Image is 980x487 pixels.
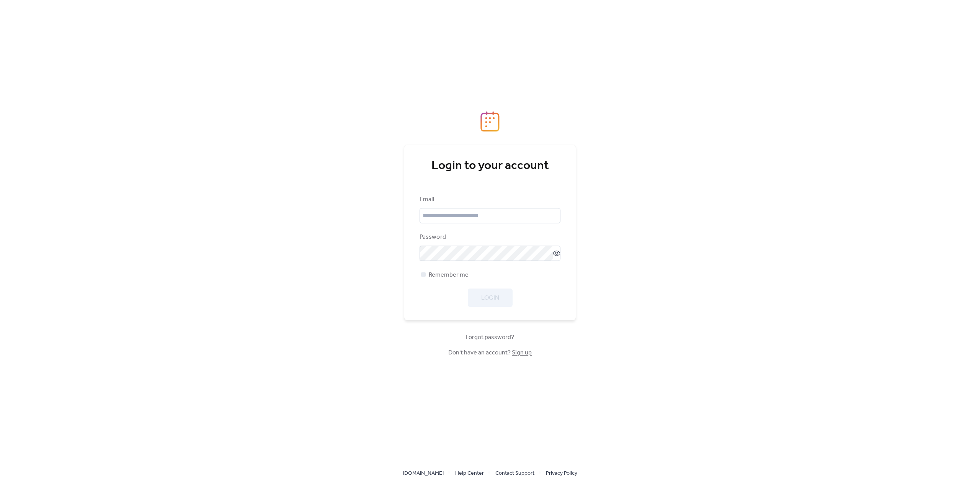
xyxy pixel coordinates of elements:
[466,333,514,342] span: Forgot password?
[546,468,577,478] a: Privacy Policy
[420,233,559,242] div: Password
[429,271,469,280] span: Remember me
[480,111,500,132] img: logo
[466,335,514,339] a: Forgot password?
[420,195,559,204] div: Email
[495,469,534,478] span: Contact Support
[448,348,532,357] span: Don't have an account?
[495,468,534,478] a: Contact Support
[403,468,444,478] a: [DOMAIN_NAME]
[403,469,444,478] span: [DOMAIN_NAME]
[512,347,532,359] a: Sign up
[455,469,484,478] span: Help Center
[455,468,484,478] a: Help Center
[546,469,577,478] span: Privacy Policy
[420,158,560,174] div: Login to your account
